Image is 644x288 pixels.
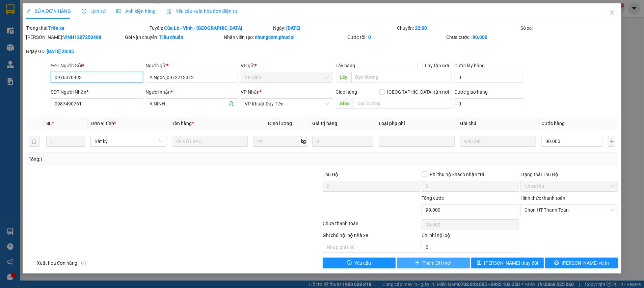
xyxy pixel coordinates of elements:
b: VINH1307250498 [63,34,101,40]
button: save[PERSON_NAME] thay đổi [471,258,544,268]
span: Định lượng [268,121,292,126]
div: Chuyến: [396,24,520,32]
div: Gói vận chuyển: [125,33,222,41]
span: Ảnh kiện hàng [116,8,156,14]
span: SL [46,121,52,126]
div: Tổng: 1 [29,155,249,163]
div: Ghi chú nội bộ nhà xe [323,232,420,242]
span: Tên hàng [172,121,194,126]
div: Trạng thái: [25,24,149,32]
span: info-circle [81,261,86,265]
b: Trên xe [48,25,64,31]
span: VP Nhận [241,89,260,95]
div: Người nhận [146,88,238,96]
span: kg [300,136,307,147]
span: user-add [229,101,234,106]
span: Lịch sử [82,8,106,14]
input: Dọc đường [351,72,452,82]
input: Nhập ghi chú [323,242,420,253]
span: Thêm ĐH mới [423,259,451,267]
b: [DATE] 20:35 [47,49,74,54]
span: picture [116,9,121,14]
div: SĐT Người Gửi [51,62,143,69]
span: SỬA ĐƠN HÀNG [26,8,71,14]
div: Chi phí nội bộ [422,232,519,242]
span: [PERSON_NAME] và In [562,259,609,267]
span: edit [26,9,31,14]
li: Hotline: 02386655777, 02462925925, 0944789456 [63,25,282,33]
span: exclamation-circle [347,260,352,266]
b: 0 [368,34,371,40]
div: Trạng thái Thu Hộ [520,171,618,178]
span: Giao [336,98,354,109]
div: Ngày: [272,24,396,32]
div: VP gửi [241,62,333,69]
button: plus [608,136,615,147]
span: VP Vinh [245,72,329,82]
div: Ngày GD: [26,48,124,55]
div: Cước rồi : [347,33,445,41]
span: [GEOGRAPHIC_DATA] tận nơi [385,88,452,96]
span: Giao hàng [336,89,357,95]
div: SĐT Người Nhận [51,88,143,96]
img: logo.jpg [8,8,42,42]
div: Chưa cước : [446,33,544,41]
b: GỬI : VP Vinh [8,49,64,60]
span: Lấy tận nơi [423,62,452,69]
div: Số xe: [520,24,619,32]
label: Hình thức thanh toán [520,195,565,201]
button: delete [29,136,39,147]
b: 22:00 [415,25,427,31]
b: nhungcom.phucloi [255,34,295,40]
button: exclamation-circleYêu cầu [323,258,396,268]
button: plusThêm ĐH mới [397,258,470,268]
b: [DATE] [286,25,300,31]
input: Cước giao hàng [455,98,523,109]
span: Cước hàng [541,121,565,126]
span: plus [415,260,420,266]
span: printer [554,260,559,266]
span: Chưa thu [525,181,614,191]
button: printer[PERSON_NAME] và In [545,258,618,268]
input: VD: Bàn, Ghế [172,136,248,147]
span: Thu Hộ [323,172,338,177]
span: clock-circle [82,9,86,14]
span: Đơn vị tính [90,121,116,126]
button: Close [602,3,621,22]
span: Lấy hàng [336,63,355,68]
input: Dọc đường [354,98,452,109]
span: Xuất hóa đơn hàng [34,259,80,267]
div: Người gửi [146,62,238,69]
div: Chưa thanh toán [322,220,421,232]
div: Nhân viên tạo: [224,33,346,41]
label: Cước lấy hàng [455,63,485,68]
span: Yêu cầu [354,259,371,267]
span: Giá trị hàng [312,121,337,126]
th: Ghi chú [457,117,539,130]
li: [PERSON_NAME], [PERSON_NAME] [63,17,282,25]
img: icon [166,9,172,14]
span: Phí thu hộ khách nhận trả [427,171,487,178]
input: Ghi Chú [460,136,536,147]
span: Chọn HT Thanh Toán [525,205,614,215]
input: Cước lấy hàng [455,72,523,83]
span: VP Khuất Duy Tiến [245,99,329,109]
label: Cước giao hàng [455,89,488,95]
th: Loại phụ phí [376,117,457,130]
b: 90.000 [473,34,487,40]
span: [PERSON_NAME] thay đổi [484,259,538,267]
input: 0 [312,136,373,147]
span: save [477,260,482,266]
div: [PERSON_NAME]: [26,33,124,41]
span: Bất kỳ [95,136,162,146]
b: Tiêu chuẩn [159,34,183,40]
div: Tuyến: [149,24,272,32]
b: Cửa Lò - Vinh - [GEOGRAPHIC_DATA] [164,25,242,31]
span: Lấy [336,72,351,82]
span: close [609,10,615,15]
span: Tổng cước [422,195,444,201]
span: Yêu cầu xuất hóa đơn điện tử [166,8,238,14]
